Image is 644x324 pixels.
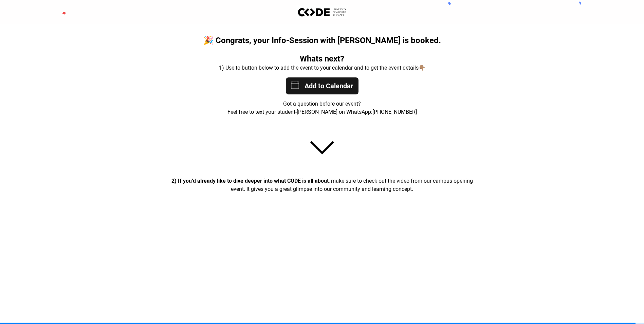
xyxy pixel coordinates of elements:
strong: 2) If you’d already like to dive deeper into what CODE is all about [171,178,329,184]
a: [PHONE_NUMBER] [372,109,417,115]
strong: Congrats, your Info-Session with [PERSON_NAME] is booked. [216,36,441,45]
img: Logo [296,5,348,19]
strong: 👇🏽 [419,65,425,71]
p: Feel free to text your student-[PERSON_NAME] on WhatsApp: [170,108,474,116]
span: 1) Use to button below to add the event to your calendar and to get the event details [219,65,425,71]
strong: Whats next? [300,54,344,64]
span: 🎉 [203,35,214,46]
p: , make sure to check out the video from our campus opening event. It gives you a great glimpse in... [170,177,474,193]
p: Got a question before our event? [170,100,474,108]
div: Add to Calendar [286,77,358,94]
